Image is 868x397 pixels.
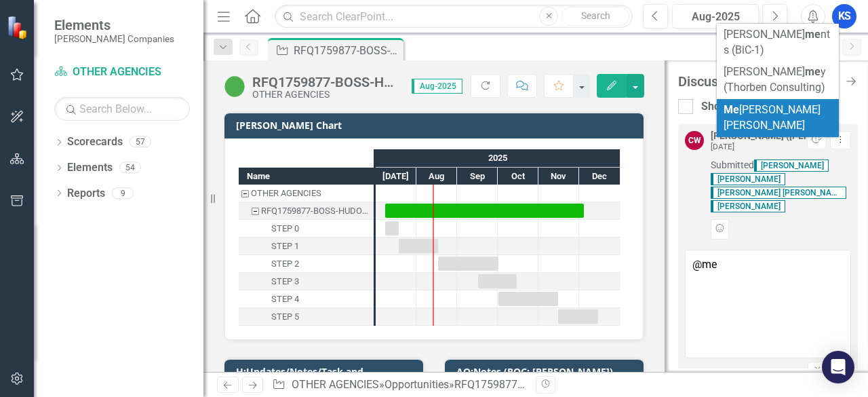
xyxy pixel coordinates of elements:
a: Reports [67,186,105,202]
div: Name [239,168,374,185]
textarea: @me [685,250,851,358]
span: Elements [54,17,174,33]
div: Task: Start date: 2025-07-08 End date: 2025-12-04 [385,204,584,218]
div: STEP 3 [271,273,299,290]
b: Me [724,103,739,116]
div: STEP 4 [239,290,374,308]
div: Aug-2025 [677,9,754,25]
div: RFQ1759877-BOSS-HUDOIG-GSAMAS (Business Operations Support Services) [294,42,400,59]
div: Dec [579,168,620,185]
div: RFQ1759877-BOSS-HUDOIG-GSAMAS (Business Operations Support Services) [239,202,374,220]
div: OTHER AGENCIES [251,185,321,202]
img: Active [224,75,245,97]
div: CW [685,131,704,150]
span: Search [581,10,610,21]
div: STEP 1 [239,238,374,255]
span: [PERSON_NAME] [PERSON_NAME] [711,187,846,199]
div: STEP 1 [271,238,299,255]
input: Search ClearPoint... [275,5,633,29]
div: STEP 3 [239,273,374,290]
div: STEP 2 [239,255,374,273]
div: Open Intercom Messenger [822,351,854,383]
button: Search [561,7,629,26]
div: RFQ1759877-BOSS-HUDOIG-GSAMAS (Business Operations Support Services) [252,75,398,90]
small: [PERSON_NAME] Companies [54,33,174,44]
div: STEP 2 [271,255,299,273]
div: Task: Start date: 2025-07-08 End date: 2025-07-18 [385,221,399,235]
div: Task: Start date: 2025-07-08 End date: 2025-07-18 [239,220,374,238]
div: Nov [538,168,579,185]
div: Task: Start date: 2025-10-01 End date: 2025-11-15 [498,292,558,306]
span: Aug-2025 [412,79,462,94]
div: STEP 5 [239,308,374,326]
div: 9 [112,187,134,199]
div: Aug [416,168,457,185]
span: [PERSON_NAME] [PERSON_NAME] [724,103,821,132]
b: me [805,28,821,41]
a: Opportunities [384,378,449,391]
div: » » [272,377,526,393]
div: Sep [457,168,498,185]
div: STEP 4 [271,290,299,308]
div: Task: Start date: 2025-08-17 End date: 2025-10-01 [438,257,498,271]
small: [DATE] [711,142,734,151]
div: Jul [376,168,416,185]
div: Task: Start date: 2025-09-16 End date: 2025-10-15 [478,274,517,288]
a: OTHER AGENCIES [292,378,379,391]
div: Task: Start date: 2025-07-18 End date: 2025-08-17 [239,238,374,255]
span: [PERSON_NAME] y (Thorben Consulting) [724,65,826,94]
div: 54 [119,162,141,174]
a: OTHER AGENCIES [54,64,190,80]
span: [PERSON_NAME] [711,200,785,212]
span: [PERSON_NAME] [711,173,785,185]
div: Discussion [678,74,837,89]
a: Elements [67,160,113,176]
div: STEP 5 [271,308,299,326]
div: Task: OTHER AGENCIES Start date: 2025-07-08 End date: 2025-07-09 [239,185,374,202]
div: OTHER AGENCIES [252,90,398,100]
div: Task: Start date: 2025-09-16 End date: 2025-10-15 [239,273,374,290]
div: Show Resolved [701,99,776,115]
div: STEP 0 [239,220,374,238]
b: me [805,65,821,78]
input: Search Below... [54,97,190,121]
div: RFQ1759877-BOSS-HUDOIG-GSAMAS (Business Operations Support Services) [454,378,829,391]
div: Task: Start date: 2025-07-18 End date: 2025-08-17 [399,239,438,253]
div: Task: Start date: 2025-11-15 End date: 2025-12-15 [558,309,598,324]
div: Task: Start date: 2025-10-01 End date: 2025-11-15 [239,290,374,308]
h3: AQ:Notes (POC: [PERSON_NAME])([URL][DOMAIN_NAME]) [456,366,637,387]
img: ClearPoint Strategy [7,16,31,39]
div: 2025 [376,149,620,167]
div: Oct [498,168,538,185]
span: Submitted [711,158,851,212]
a: Scorecards [67,134,123,150]
div: Task: Start date: 2025-07-08 End date: 2025-12-04 [239,202,374,220]
div: RFQ1759877-BOSS-HUDOIG-GSAMAS (Business Operations Support Services) [261,202,370,220]
span: [PERSON_NAME] nts (BiC-1) [724,28,830,56]
div: 57 [130,136,151,148]
h3: H:Updates/Notes/Task and Assignments (PdM/PM) [236,366,416,387]
button: Aug-2025 [672,4,759,29]
div: STEP 0 [271,220,299,238]
div: OTHER AGENCIES [239,185,374,202]
span: [PERSON_NAME] [754,159,829,172]
button: KS [832,4,856,29]
div: Task: Start date: 2025-08-17 End date: 2025-10-01 [239,255,374,273]
h3: [PERSON_NAME] Chart [236,120,637,130]
div: Task: Start date: 2025-11-15 End date: 2025-12-15 [239,308,374,326]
